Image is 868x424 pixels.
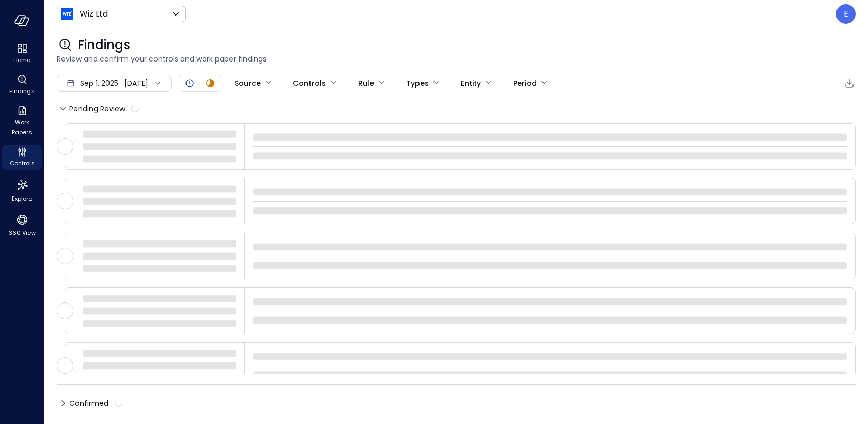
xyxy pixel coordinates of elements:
div: Entity [461,74,481,92]
div: Home [2,41,42,66]
p: E [844,8,848,20]
span: Review and confirm your controls and work paper findings [57,53,856,65]
span: Sep 1, 2025 [80,78,118,89]
span: Explore [12,193,32,204]
div: Open [183,77,196,89]
span: 360 View [9,228,36,238]
span: Confirmed [69,395,122,412]
span: Controls [10,158,35,169]
img: Icon [61,8,73,20]
div: Rule [358,74,374,92]
div: Controls [2,145,42,170]
div: Explore [2,176,42,205]
span: Home [13,55,30,65]
span: calculating... [115,399,122,407]
div: 360 View [2,211,42,239]
span: Pending Review [69,100,139,117]
div: Types [406,74,429,92]
div: Findings [2,72,42,97]
div: Source [235,74,261,92]
div: Period [513,74,537,92]
p: Wiz Ltd [80,8,108,20]
div: In Progress [204,77,216,89]
span: Work Papers [6,117,38,138]
span: Findings [9,86,35,96]
div: Work Papers [2,103,42,139]
div: Controls [293,74,326,92]
span: calculating... [131,104,139,112]
span: Findings [78,37,130,53]
div: Eleanor Yehudai [836,4,856,24]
